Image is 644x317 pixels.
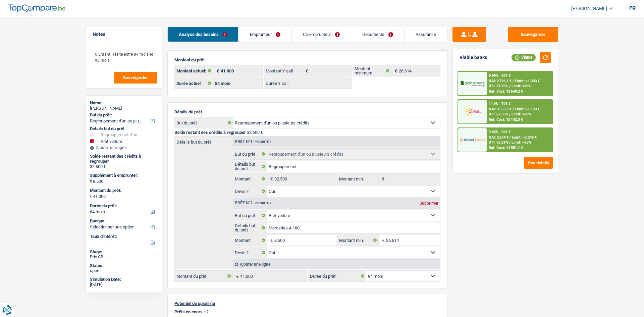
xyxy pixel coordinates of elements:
div: Stage: [90,249,158,255]
button: Sauvegarder [508,27,558,42]
span: - Priorité 2 [253,201,272,205]
div: Viable [512,54,536,61]
img: Record Credits [460,134,485,146]
label: Devis ? [233,186,267,197]
a: Co-emprunteur [292,27,351,42]
button: Sauvegarder [114,72,157,84]
p: Prêts en cours : [174,309,205,314]
div: Name: [90,100,158,106]
span: Limit: >1.000 € [515,79,540,83]
label: Montant min. [337,235,378,246]
label: Durée du prêt: [308,271,366,281]
span: / [509,140,511,145]
img: Cofidis [460,105,485,118]
span: € [90,178,92,184]
span: € [233,271,240,281]
label: Montant Y call [264,65,303,76]
p: Potentiel de upselling [174,301,440,306]
span: / [513,107,514,111]
a: Assurance [405,27,447,42]
label: Détails but du prêt [233,222,267,233]
div: Priv CB [90,254,158,260]
div: Solde restant des crédits à regrouper [90,154,158,164]
div: 9.99% | 671 € [489,73,511,78]
label: Montant du prêt: [90,188,157,193]
span: € [302,65,310,76]
img: TopCompare Logo [8,4,65,12]
div: Ajouter une ligne [90,145,158,150]
div: 9.45% | 661 € [489,130,511,134]
div: Status: [90,263,158,268]
span: DTI: 31.76% [489,84,508,88]
span: Limit: >1.100 € [515,107,540,111]
div: 11.9% | 708 € [489,102,511,106]
div: Viable banks [460,55,487,60]
p: Montant du prêt [174,57,440,62]
span: NAI: 2 796,1 € [489,79,512,83]
span: Limit: <65% [512,140,531,145]
a: Emprunteur [238,27,291,42]
label: Détails but du prêt [175,137,233,144]
div: Ajouter une ligne [233,259,440,269]
label: Montant [233,235,267,246]
span: / [509,84,511,88]
span: € [90,194,92,199]
div: Ref. Cost: 15 142,3 € [489,117,523,122]
img: AlphaCredit [460,80,485,88]
label: Durée Y call [264,78,303,89]
p: Détails du prêt [174,109,440,114]
a: Analyse des besoins [168,27,238,42]
div: Simulation Date: [90,277,158,282]
a: Documents [351,27,404,42]
label: Durée actuel [175,78,213,89]
label: But du prêt [175,117,233,128]
span: NAI: 2 274 € [489,135,508,140]
p: 2 [206,309,209,314]
label: Montant du prêt [175,271,233,281]
div: Prêt n°2 [233,201,273,205]
span: / [509,112,511,116]
span: € [391,65,399,76]
span: Solde restant des crédits à regrouper [174,130,246,135]
span: DTI: 27.35% [489,112,508,116]
span: [PERSON_NAME] [571,6,607,11]
div: Ref. Cost: 11 951,1 € [489,146,523,150]
label: Montant min. [337,173,378,184]
div: [DATE] [90,282,158,287]
h5: Notes [93,32,155,37]
label: Devis ? [233,247,267,258]
span: Limit: >2.246 € [512,135,537,140]
span: € [213,65,221,76]
label: Montant minimum [353,65,391,76]
label: Durée du prêt: [90,203,157,209]
span: € [379,235,386,246]
label: Montant [233,173,267,184]
span: € [379,173,386,184]
span: NAI: 3 555,6 € [489,107,512,111]
span: / [513,79,514,83]
span: € [267,173,274,184]
label: Banque: [90,218,157,224]
span: - Priorité 1 [253,140,272,144]
div: open [90,268,158,273]
a: [PERSON_NAME] [566,3,613,14]
span: Limit: <60% [512,112,531,116]
div: Supprimer [418,201,440,205]
span: Limit: <60% [512,84,531,88]
span: Sauvegarder [123,75,148,80]
label: But du prêt [233,210,267,221]
button: See details [524,157,553,169]
span: 32.500 € [247,130,263,135]
div: fr [629,5,636,11]
div: Détails but du prêt [90,126,158,131]
label: Détails but du prêt [233,161,267,172]
label: Taux d'intérêt: [90,234,157,239]
label: Montant actuel: [175,65,213,76]
div: Prêt n°1 [233,140,273,144]
span: DTI: 36.21% [489,140,508,145]
span: / [509,135,511,140]
label: But du prêt: [90,112,157,118]
div: 32.500 € [90,164,158,169]
label: But du prêt [233,149,267,159]
div: [PERSON_NAME] [90,106,158,111]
